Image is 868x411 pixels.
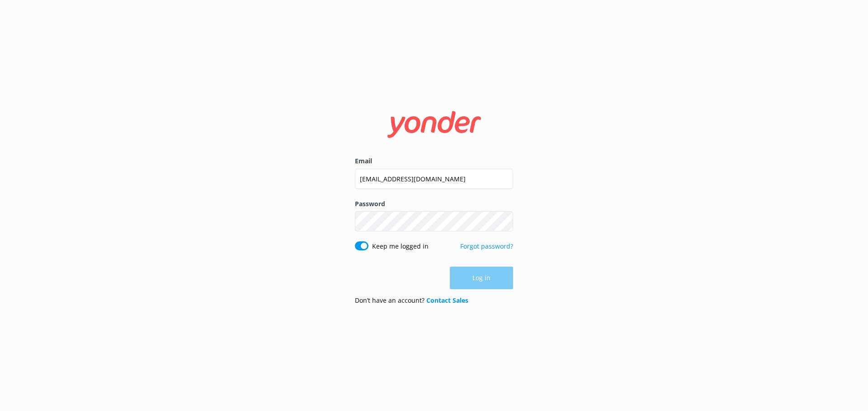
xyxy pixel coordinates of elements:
[460,242,513,250] a: Forgot password?
[355,296,468,305] p: Don’t have an account?
[355,156,513,166] label: Email
[355,199,513,209] label: Password
[426,296,468,305] a: Contact Sales
[495,212,513,231] button: Show password
[355,169,513,189] input: user@emailaddress.com
[372,241,429,251] label: Keep me logged in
